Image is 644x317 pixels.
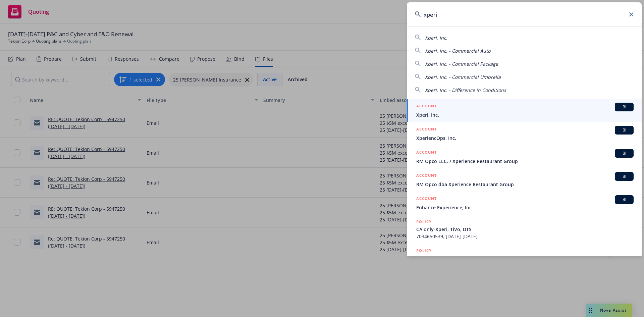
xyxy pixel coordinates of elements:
span: CA only-Xperi, TiVo, DTS [416,255,634,262]
span: BI [618,127,631,133]
span: 7034650539, [DATE]-[DATE] [416,233,634,240]
a: POLICYCA only-Xperi, TiVo, DTS7034650539, [DATE]-[DATE] [407,215,642,244]
a: ACCOUNTBIEnhance Experience, Inc. [407,192,642,215]
a: ACCOUNTBIRM Opco dba Xperience Restaurant Group [407,168,642,192]
span: Xperi, Inc. - Commercial Umbrella [425,74,501,80]
span: RM Opco LLC. / Xperience Restaurant Group [416,158,634,165]
span: Xperi, Inc. [425,35,447,41]
a: ACCOUNTBIXperiencOps, Inc. [407,122,642,145]
h5: ACCOUNT [416,149,437,157]
span: RM Opco dba Xperience Restaurant Group [416,181,634,188]
span: Enhance Experience, Inc. [416,204,634,211]
span: Xperi, Inc. - Difference in Conditions [425,87,506,93]
h5: ACCOUNT [416,126,437,134]
span: BI [618,150,631,156]
span: BI [618,104,631,110]
a: ACCOUNTBIRM Opco LLC. / Xperience Restaurant Group [407,145,642,168]
span: Xperi, Inc. - Commercial Package [425,61,498,67]
h5: POLICY [416,247,432,254]
input: Search... [407,2,642,27]
a: POLICYCA only-Xperi, TiVo, DTS [407,244,642,272]
span: XperiencOps, Inc. [416,135,634,142]
span: CA only-Xperi, TiVo, DTS [416,226,634,233]
span: BI [618,173,631,179]
h5: ACCOUNT [416,195,437,203]
h5: ACCOUNT [416,103,437,111]
span: Xperi, Inc. [416,111,634,118]
span: Xperi, Inc. - Commercial Auto [425,48,490,54]
span: BI [618,197,631,203]
a: ACCOUNTBIXperi, Inc. [407,99,642,122]
h5: POLICY [416,218,432,225]
h5: ACCOUNT [416,172,437,180]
